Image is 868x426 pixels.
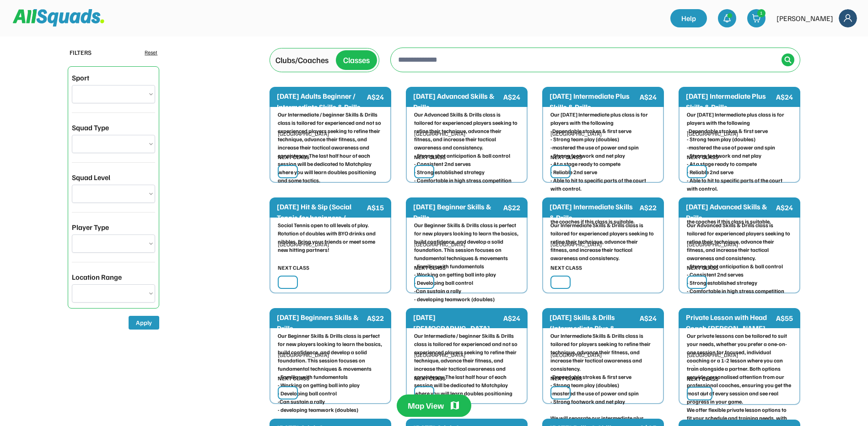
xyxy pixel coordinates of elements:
[145,48,157,57] div: Reset
[278,153,309,161] div: NEXT CLASS
[278,351,383,359] div: [GEOGRAPHIC_DATA]
[640,202,657,213] div: A$22
[367,313,384,324] div: A$22
[414,240,519,249] div: [GEOGRAPHIC_DATA]
[687,221,792,295] div: Our Advanced Skills & Drills class is tailored for experienced players seeking to refine their te...
[72,172,110,183] div: Squad Level
[419,168,426,176] img: yH5BAEAAAAALAAAAAABAAEAAAIBRAA7
[367,202,384,213] div: A$15
[503,313,520,324] div: A$24
[414,221,519,304] div: Our Beginner Skills & Drills class is perfect for new players looking to learn the basics, build ...
[414,153,446,161] div: NEXT CLASS
[550,312,638,345] div: [DATE] Skills & Drills (Intermediate Plus & Intermediate)
[550,153,582,161] div: NEXT CLASS
[776,313,793,324] div: A$55
[550,130,656,138] div: [GEOGRAPHIC_DATA]
[758,10,765,16] div: 1
[687,351,792,359] div: [GEOGRAPHIC_DATA]
[282,168,290,176] img: yH5BAEAAAAALAAAAAABAAEAAAIBRAA7
[687,111,792,226] div: Our [DATE] Intermediate plus class is for players with the following -Dependable strokes & first ...
[555,168,562,176] img: yH5BAEAAAAALAAAAAABAAEAAAIBRAA7
[640,313,657,324] div: A$24
[414,374,446,383] div: NEXT CLASS
[278,332,383,414] div: Our Beginner Skills & Drills class is perfect for new players looking to learn the basics, build ...
[503,91,520,102] div: A$24
[686,201,774,223] div: [DATE] Advanced Skills & Drills
[555,278,562,286] img: yH5BAEAAAAALAAAAAABAAEAAAIBRAA7
[408,400,444,411] div: Map View
[776,13,833,24] div: [PERSON_NAME]
[414,111,519,185] div: Our Advanced Skills & Drills class is tailored for experienced players seeking to refine their te...
[277,91,365,123] div: [DATE] Adults Beginner / Intermediate Skills & Drills + Matchplay
[503,202,520,213] div: A$22
[343,54,370,66] div: Classes
[70,48,92,57] div: FILTERS
[414,351,519,359] div: [GEOGRAPHIC_DATA]
[277,312,365,334] div: [DATE] Beginners Skills & Drills
[367,91,384,102] div: A$24
[550,111,656,226] div: Our [DATE] Intermediate plus class is for players with the following -Dependable strokes & first ...
[278,130,383,138] div: [GEOGRAPHIC_DATA]
[640,91,657,102] div: A$24
[414,264,446,272] div: NEXT CLASS
[686,312,774,334] div: Private Lesson with Head Coach [PERSON_NAME]
[555,389,562,397] img: yH5BAEAAAAALAAAAAABAAEAAAIBRAA7
[691,168,699,176] img: yH5BAEAAAAALAAAAAABAAEAAAIBRAA7
[687,153,718,161] div: NEXT CLASS
[413,201,501,223] div: [DATE] Beginner Skills & Drills
[687,264,718,272] div: NEXT CLASS
[72,72,89,83] div: Sport
[282,389,290,397] img: yH5BAEAAAAALAAAAAABAAEAAAIBRAA7
[550,374,582,383] div: NEXT CLASS
[687,240,792,249] div: [GEOGRAPHIC_DATA]
[752,14,761,23] img: shopping-cart-01%20%281%29.svg
[776,202,793,213] div: A$24
[413,312,501,345] div: [DATE] [DEMOGRAPHIC_DATA] Group Lesson + Matchplay
[776,91,793,102] div: A$24
[13,9,104,27] img: Squad%20Logo.svg
[687,130,792,138] div: [GEOGRAPHIC_DATA]
[414,130,519,138] div: [GEOGRAPHIC_DATA]
[278,240,383,249] div: [GEOGRAPHIC_DATA]
[275,54,329,66] div: Clubs/Coaches
[550,201,638,223] div: [DATE] Intermediate Skills & Drills
[670,9,707,27] a: Help
[691,390,699,398] img: yH5BAEAAAAALAAAAAABAAEAAAIBRAA7
[550,264,582,272] div: NEXT CLASS
[839,9,857,27] img: Frame%2018.svg
[686,91,774,112] div: [DATE] Intermediate Plus Skills & Drills
[278,264,309,272] div: NEXT CLASS
[72,222,109,233] div: Player Type
[414,332,519,406] div: Our Intermediate / beginner Skills & Drills class is tailored for experienced and not so experien...
[72,272,122,282] div: Location Range
[702,389,708,398] div: | -
[550,351,656,359] div: [GEOGRAPHIC_DATA]
[277,201,365,234] div: [DATE] Hit & Sip (Social Tennis for beginners / Intermediate)
[72,122,109,133] div: Squad Type
[419,389,426,397] img: yH5BAEAAAAALAAAAAABAAEAAAIBRAA7
[550,221,656,262] div: Our Intermediate Skills & Drills class is tailored for experienced players seeking to refine thei...
[693,361,792,369] div: -
[129,316,159,330] button: Apply
[278,111,383,185] div: Our Intermediate / beginner Skills & Drills class is tailored for experienced and not so experien...
[550,91,638,112] div: [DATE] Intermediate Plus Skills & Drills
[550,240,656,249] div: [GEOGRAPHIC_DATA]
[278,221,383,254] div: Social Tennis open to all levels of play. Rotation of doubles with BYO drinks and nibbles. Bring ...
[722,14,732,23] img: bell-03%20%281%29.svg
[278,374,309,383] div: NEXT CLASS
[419,278,426,286] img: yH5BAEAAAAALAAAAAABAAEAAAIBRAA7
[691,278,699,286] img: yH5BAEAAAAALAAAAAABAAEAAAIBRAA7
[413,91,501,112] div: [DATE] Advanced Skills & Drills
[784,56,792,64] img: Icon%20%2838%29.svg
[282,278,290,286] img: yH5BAEAAAAALAAAAAABAAEAAAIBRAA7
[687,375,718,383] div: NEXT CLASS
